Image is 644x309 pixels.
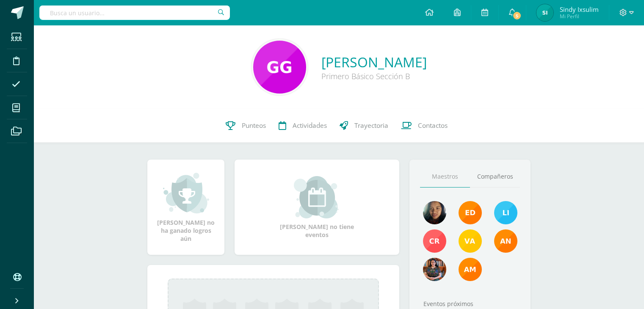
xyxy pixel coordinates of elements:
[423,258,446,281] img: 96169a482c0de6f8e254ca41c8b0a7b1.png
[459,258,482,281] img: 50f882f3bb7c90aae75b3f40dfd7f9ae.png
[275,176,359,239] div: [PERSON_NAME] no tiene eventos
[512,11,522,20] span: 5
[293,121,327,130] span: Actividades
[494,201,517,224] img: 93ccdf12d55837f49f350ac5ca2a40a5.png
[333,109,395,143] a: Trayectoria
[156,172,216,243] div: [PERSON_NAME] no ha ganado logros aún
[272,109,333,143] a: Actividades
[536,4,553,21] img: c1c662e5b2667b155f2f5a1d1cb560f3.png
[321,53,427,71] a: [PERSON_NAME]
[39,6,230,20] input: Busca un usuario...
[423,229,446,253] img: 6117b1eb4e8225ef5a84148c985d17e2.png
[354,121,388,130] span: Trayectoria
[163,172,209,214] img: achievement_small.png
[494,229,517,253] img: a348d660b2b29c2c864a8732de45c20a.png
[294,176,340,218] img: event_small.png
[253,41,306,94] img: 7f5fcb411fdc695299940ab04e731c82.png
[423,201,446,224] img: c97de3f0a4f62e6deb7e91c2258cdedc.png
[459,229,482,253] img: cd5e356245587434922763be3243eb79.png
[560,13,599,20] span: Mi Perfil
[418,121,448,130] span: Contactos
[470,166,520,188] a: Compañeros
[321,71,427,81] div: Primero Básico Sección B
[395,109,454,143] a: Contactos
[242,121,266,130] span: Punteos
[420,300,520,308] div: Eventos próximos
[560,5,599,14] span: Sindy Ixsulim
[459,201,482,224] img: f40e456500941b1b33f0807dd74ea5cf.png
[219,109,272,143] a: Punteos
[420,166,470,188] a: Maestros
